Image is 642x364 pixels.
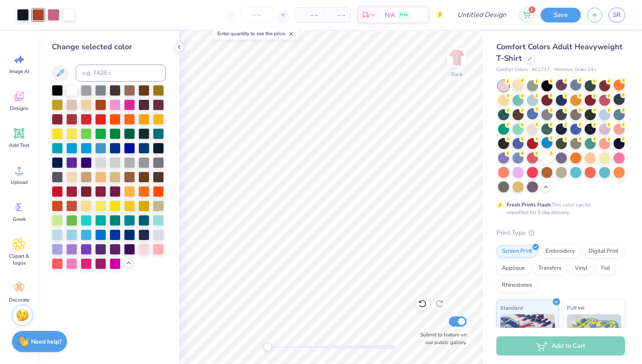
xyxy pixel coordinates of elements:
[596,262,616,275] div: Foil
[567,314,622,357] img: Puff Ink
[301,11,318,20] span: – –
[540,245,580,258] div: Embroidery
[400,12,408,18] span: Free
[31,338,62,346] strong: Need help?
[567,303,585,312] span: Puff Ink
[507,201,611,216] div: This color can be expedited for 5 day delivery.
[532,66,550,73] span: # C1717
[541,8,581,23] button: Save
[5,253,33,266] span: Clipart & logos
[451,6,513,23] input: Untitled Design
[554,66,597,73] span: Minimum Order: 24 +
[52,41,166,53] div: Change selected color
[263,343,272,351] div: Accessibility label
[9,296,29,303] span: Decorate
[9,142,29,149] span: Add Text
[613,10,621,20] span: SR
[213,28,299,40] div: Enter quantity to see the price.
[385,11,395,20] span: N/A
[448,49,465,66] img: Back
[500,314,555,357] img: Standard
[496,66,528,73] span: Comfort Colors
[529,6,535,13] span: 1
[13,216,26,223] span: Greek
[608,8,625,23] a: SR
[416,331,467,346] label: Submit to feature on our public gallery.
[496,262,530,275] div: Applique
[519,8,534,23] button: 1
[328,11,345,20] span: – –
[583,245,624,258] div: Digital Print
[451,71,462,78] div: Back
[500,303,523,312] span: Standard
[240,7,273,23] input: – –
[496,245,538,258] div: Screen Print
[507,201,552,208] strong: Fresh Prints Flash:
[11,179,28,186] span: Upload
[10,105,28,112] span: Designs
[533,262,567,275] div: Transfers
[76,65,166,82] input: e.g. 7428 c
[9,68,29,75] span: Image AI
[496,228,625,238] div: Print Type
[569,262,593,275] div: Vinyl
[496,279,538,292] div: Rhinestones
[496,42,622,63] span: Comfort Colors Adult Heavyweight T-Shirt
